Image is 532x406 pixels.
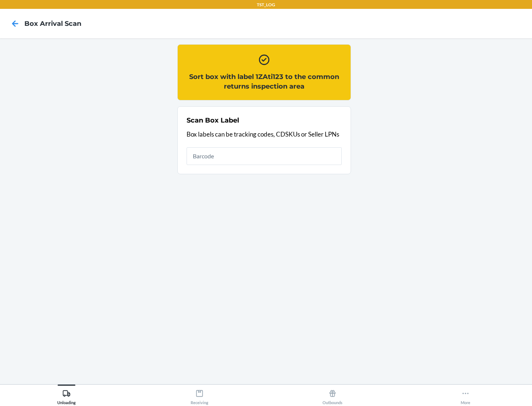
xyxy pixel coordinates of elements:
[461,386,470,405] div: More
[187,72,342,91] h2: Sort box with label 1ZAti123 to the common returns inspection area
[187,147,342,165] input: Barcode
[266,385,399,405] button: Outbounds
[24,19,81,28] h4: Box Arrival Scan
[187,116,239,125] h2: Scan Box Label
[191,386,208,405] div: Receiving
[187,130,342,139] p: Box labels can be tracking codes, CDSKUs or Seller LPNs
[323,386,342,405] div: Outbounds
[399,385,532,405] button: More
[133,385,266,405] button: Receiving
[57,386,76,405] div: Unloading
[257,1,275,8] p: TST_LOG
